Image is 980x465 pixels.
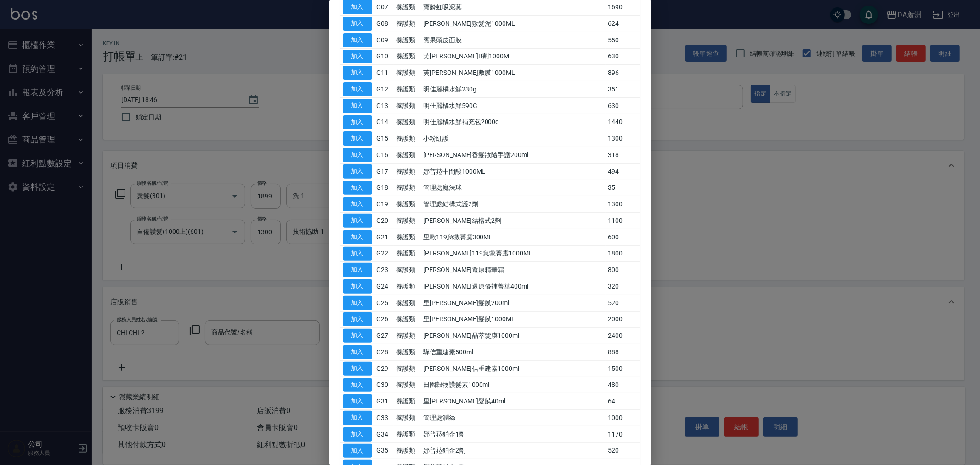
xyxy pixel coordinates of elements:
button: 加入 [343,99,372,113]
td: [PERSON_NAME]還原精華霜 [421,262,606,278]
td: G34 [374,426,394,442]
td: G29 [374,360,394,377]
td: G26 [374,311,394,328]
td: [PERSON_NAME]信重建素1000ml [421,360,606,377]
td: 800 [606,262,640,278]
td: 養護類 [394,147,421,164]
td: G09 [374,32,394,48]
button: 加入 [343,362,372,376]
td: 64 [606,393,640,410]
td: 520 [606,442,640,459]
td: G30 [374,377,394,393]
td: [PERSON_NAME]香髮妝隨手護200ml [421,147,606,164]
td: 1500 [606,360,640,377]
td: G18 [374,180,394,196]
td: 小粉紅護 [421,130,606,147]
td: 賓果頭皮面膜 [421,32,606,48]
button: 加入 [343,444,372,458]
button: 加入 [343,214,372,228]
td: G08 [374,16,394,32]
td: 1170 [606,426,640,442]
button: 加入 [343,378,372,392]
td: 養護類 [394,410,421,426]
td: 養護類 [394,262,421,278]
td: G23 [374,262,394,278]
button: 加入 [343,181,372,195]
td: G22 [374,245,394,262]
td: 630 [606,48,640,65]
td: 養護類 [394,377,421,393]
td: G20 [374,213,394,229]
td: 養護類 [394,163,421,180]
td: 養護類 [394,295,421,311]
td: G15 [374,130,394,147]
button: 加入 [343,345,372,359]
td: 養護類 [394,114,421,130]
td: 1100 [606,213,640,229]
td: 里[PERSON_NAME]髮膜1000ML [421,311,606,328]
td: 1000 [606,410,640,426]
td: 養護類 [394,180,421,196]
td: 養護類 [394,278,421,295]
td: 養護類 [394,426,421,442]
td: 養護類 [394,442,421,459]
td: 里[PERSON_NAME]髮膜40ml [421,393,606,410]
td: 養護類 [394,81,421,98]
td: 養護類 [394,229,421,245]
td: 養護類 [394,16,421,32]
td: 318 [606,147,640,164]
td: G19 [374,196,394,213]
td: [PERSON_NAME]119急救菁露1000ML [421,245,606,262]
button: 加入 [343,329,372,343]
td: 550 [606,32,640,48]
td: 1300 [606,130,640,147]
td: [PERSON_NAME]還原修補菁華400ml [421,278,606,295]
button: 加入 [343,50,372,64]
td: 娜普菈中間酸1000ML [421,163,606,180]
td: 養護類 [394,213,421,229]
td: G12 [374,81,394,98]
button: 加入 [343,148,372,162]
td: 35 [606,180,640,196]
td: 494 [606,163,640,180]
td: 里[PERSON_NAME]髮膜200ml [421,295,606,311]
td: 1440 [606,114,640,130]
td: 養護類 [394,245,421,262]
td: 娜普菈鉑金1劑 [421,426,606,442]
button: 加入 [343,17,372,31]
button: 加入 [343,296,372,310]
td: 娜普菈鉑金2劑 [421,442,606,459]
td: G31 [374,393,394,410]
td: 養護類 [394,393,421,410]
td: G10 [374,48,394,65]
button: 加入 [343,131,372,146]
td: 養護類 [394,97,421,114]
td: 2400 [606,328,640,344]
td: [PERSON_NAME]結構式2劑 [421,213,606,229]
td: 養護類 [394,48,421,65]
td: [PERSON_NAME]晶萃髮膜1000ml [421,328,606,344]
td: 1800 [606,245,640,262]
td: 896 [606,65,640,81]
td: 養護類 [394,311,421,328]
td: 驊信重建素500ml [421,344,606,361]
button: 加入 [343,82,372,96]
td: G14 [374,114,394,130]
td: 養護類 [394,196,421,213]
td: G21 [374,229,394,245]
td: 養護類 [394,344,421,361]
td: 2000 [606,311,640,328]
button: 加入 [343,427,372,442]
td: 明佳麗橘水鮮補充包2000g [421,114,606,130]
button: 加入 [343,312,372,327]
td: G33 [374,410,394,426]
button: 加入 [343,263,372,277]
td: G35 [374,442,394,459]
td: 351 [606,81,640,98]
td: 里歐119急救菁露300ML [421,229,606,245]
td: [PERSON_NAME]敷髮泥1000ML [421,16,606,32]
td: 養護類 [394,130,421,147]
td: 600 [606,229,640,245]
td: 管理處潤絲 [421,410,606,426]
td: G27 [374,328,394,344]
